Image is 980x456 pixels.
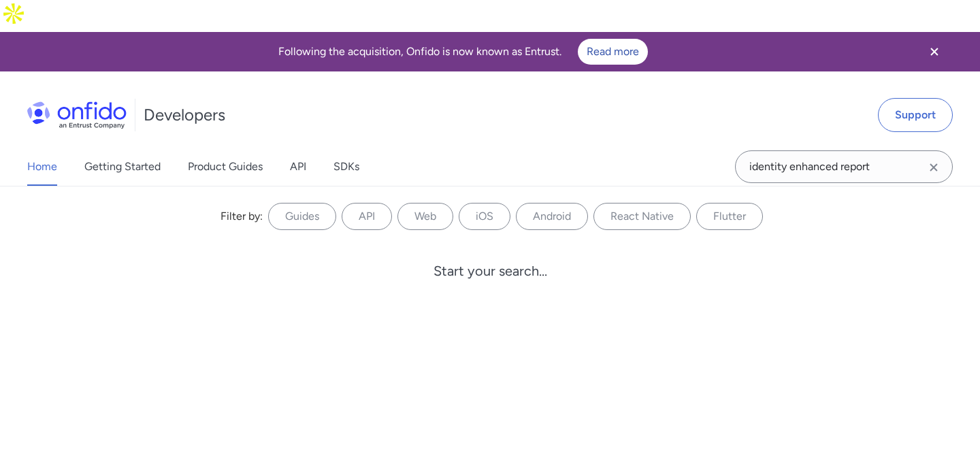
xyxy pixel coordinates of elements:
[16,39,909,65] div: Following the acquisition, Onfido is now known as Entrust.
[27,101,127,129] img: Onfido Logo
[926,159,942,176] svg: Clear search field button
[397,203,453,230] label: Web
[144,104,225,126] h1: Developers
[220,208,263,225] div: Filter by:
[578,39,648,65] a: Read more
[516,203,588,230] label: Android
[188,148,263,186] a: Product Guides
[735,150,953,183] input: Onfido search input field
[290,148,306,186] a: API
[909,35,960,69] button: Close banner
[333,148,359,186] a: SDKs
[459,203,510,230] label: iOS
[27,148,57,186] a: Home
[342,203,392,230] label: API
[268,203,336,230] label: Guides
[434,263,547,279] div: Start your search...
[696,203,763,230] label: Flutter
[878,98,953,132] a: Support
[926,44,943,60] svg: Close banner
[593,203,691,230] label: React Native
[84,148,161,186] a: Getting Started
